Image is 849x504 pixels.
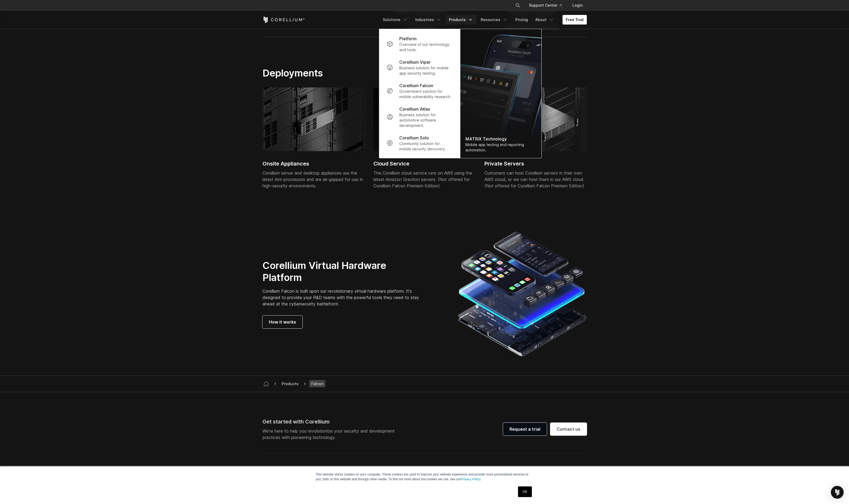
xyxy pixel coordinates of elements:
h2: Deployments [262,67,475,79]
p: Business solution for automotive software development. [399,112,452,128]
img: Corellium platform cloud service [373,87,476,151]
a: Corellium Home [262,17,305,23]
a: Solutions [380,15,411,25]
a: Support Center [525,1,566,10]
p: Corellium Falcon [399,82,433,89]
p: Corellium Solo [399,135,429,141]
img: Corellium Virtual hardware platform for iOS and Android devices [458,229,587,358]
div: MATRIX Technology [465,136,536,142]
a: Corellium home [261,380,271,388]
p: This website stores cookies on your computer. These cookies are used to improve your website expe... [316,472,533,482]
div: Open Intercom Messenger [831,486,844,499]
p: Corellium Viper [399,59,431,65]
a: Login [568,1,587,10]
a: Corellium Solo Community solution for mobile security discovery. [382,131,457,155]
a: Products [446,15,476,25]
div: Corellium server and desktop appliances use the latest Arm processors and are air-gapped for use ... [262,170,365,189]
a: Corellium Viper Business solution for mobile app security testing. [382,56,457,79]
span: Products [280,380,301,387]
h2: Onsite Appliances [262,160,365,168]
a: Contact us [550,423,587,436]
p: Overview of our technology and tools. [399,42,452,53]
p: Business solution for mobile app security testing. [399,65,452,76]
button: Search [513,1,523,10]
p: We’re here to help you revolutionize your security and development practices with pioneering tech... [262,428,399,441]
h2: Private Servers [484,160,587,168]
h2: Cloud Service [373,160,476,168]
span: How it works [269,319,296,325]
a: Privacy Policy. [461,477,481,481]
p: Community solution for mobile security discovery. [399,141,452,152]
a: OK [518,486,532,497]
a: Pricing [512,15,531,25]
a: Free Trial [563,15,587,25]
div: Mobile app testing and reporting automation. [465,142,536,153]
h2: Corellium Virtual Hardware Platform [262,260,427,284]
a: Corellium Atlas Business solution for automotive software development. [382,103,457,131]
div: Get started with Corellium [262,418,399,426]
div: Navigation Menu [509,1,587,10]
img: Onsite Appliances for Corellium server and desktop appliances [262,87,365,151]
a: Request a trial [503,423,547,436]
div: Navigation Menu [380,15,587,25]
span: Falcon [309,380,325,388]
div: The Corellium cloud service runs on AWS using the latest Amazon Graviton servers. (Not offered fo... [373,170,476,189]
a: MATRIX Technology Mobile app testing and reporting automation. [460,29,541,158]
p: Platform [399,35,417,42]
a: About [532,15,557,25]
a: Resources [477,15,511,25]
a: How it works [262,316,302,328]
div: Customers can host Corellium servers in their own AWS cloud, or we can host them in our AWS cloud... [484,170,587,189]
img: Matrix_WebNav_1x [460,29,541,158]
a: Platform Overview of our technology and tools. [382,32,457,56]
p: Corellium Falcon is built upon our revolutionary virtual hardware platform. It's designed to prov... [262,288,427,307]
p: Corellium Atlas [399,106,430,112]
p: Government solution for mobile vulnerability research. [399,89,452,99]
a: Corellium Falcon Government solution for mobile vulnerability research. [382,79,457,103]
a: Industries [412,15,445,25]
